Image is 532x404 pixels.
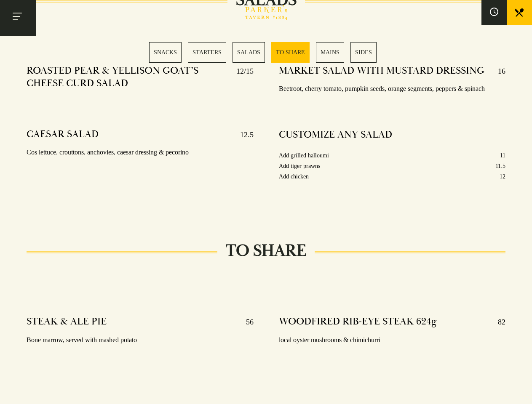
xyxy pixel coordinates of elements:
p: 12 [500,171,505,182]
p: Add tiger prawns [279,161,320,171]
p: 82 [489,315,505,329]
p: Beetroot, cherry tomato, pumpkin seeds, orange segments, peppers & spinach [279,83,505,95]
a: 2 / 6 [188,42,226,63]
a: 4 / 6 [271,42,310,63]
h4: STEAK & ALE PIE [27,315,107,329]
p: 11.5 [495,161,505,171]
h4: CUSTOMIZE ANY SALAD [279,128,392,141]
p: Add grilled halloumi [279,150,329,161]
p: 12.5 [232,128,254,141]
h4: WOODFIRED RIB-EYE STEAK 624g [279,315,437,329]
h4: CAESAR SALAD [27,128,99,141]
h2: TO SHARE [217,241,315,261]
a: 3 / 6 [233,42,265,63]
a: 1 / 6 [149,42,182,63]
p: Cos lettuce, crouttons, anchovies, caesar dressing & pecorino [27,146,253,159]
p: 11 [500,150,505,161]
p: Bone marrow, served with mashed potato [27,334,253,346]
a: 6 / 6 [350,42,377,63]
a: 5 / 6 [316,42,344,63]
p: local oyster mushrooms & chimichurri [279,334,505,346]
p: 56 [238,315,254,329]
p: Add chicken [279,171,309,182]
